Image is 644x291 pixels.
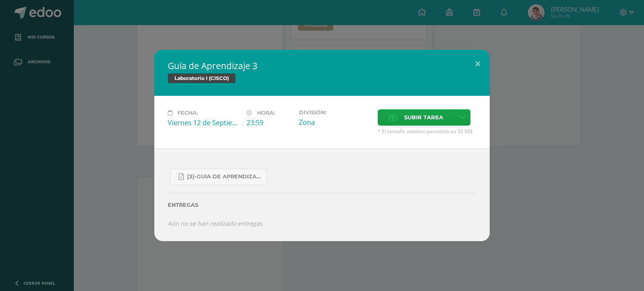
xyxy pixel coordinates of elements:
div: Zona [299,118,371,127]
h2: Guía de Aprendizaje 3 [168,60,476,72]
a: [3]-GUIA DE APRENDIZAJE 3 IV [PERSON_NAME] CISCO UNIDAD 4.pdf [170,169,267,185]
button: Close (Esc) [466,50,490,78]
span: Laboratorio I (CISCO) [168,73,236,83]
span: Fecha: [177,110,198,116]
div: Viernes 12 de Septiembre [168,118,240,127]
label: División: [299,109,371,116]
label: Entregas [168,202,476,208]
div: 23:59 [247,118,292,127]
span: Hora: [257,110,275,116]
i: Aún no se han realizado entregas [168,219,262,227]
span: [3]-GUIA DE APRENDIZAJE 3 IV [PERSON_NAME] CISCO UNIDAD 4.pdf [187,173,262,180]
span: Subir tarea [404,110,443,125]
span: * El tamaño máximo permitido es 50 MB [378,128,476,135]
